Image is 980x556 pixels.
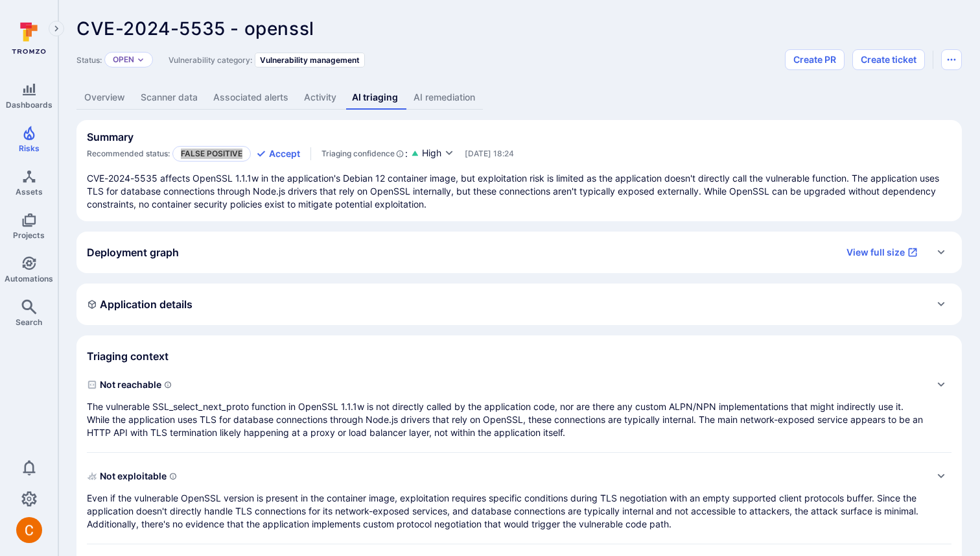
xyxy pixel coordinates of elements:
[87,492,926,531] p: Even if the vulnerable OpenSSL version is present in the container image, exploitation requires s...
[76,55,102,65] span: Status:
[172,146,251,162] p: False positive
[321,147,395,160] span: Triaging confidence
[255,53,365,67] div: Vulnerability management
[16,317,42,327] span: Search
[205,86,296,110] a: Associated alerts
[406,86,483,110] a: AI remediation
[16,517,42,543] div: Camilo Rivera
[87,374,951,439] div: Expand
[133,86,205,110] a: Scanner data
[465,149,514,158] span: Only visible to Tromzo users
[321,147,408,160] div: :
[839,242,926,263] a: View full size
[87,350,169,363] h2: Triaging context
[87,400,926,439] p: The vulnerable SSL_select_next_proto function in OpenSSL 1.1.1w is not directly called by the app...
[76,284,962,325] div: Expand
[6,100,52,110] span: Dashboards
[76,232,962,273] div: Expand
[169,472,177,480] svg: Indicates if a vulnerability can be exploited by an attacker to gain unauthorized access, execute...
[164,381,172,389] svg: Indicates if a vulnerability code, component, function or a library can actually be reached or in...
[87,130,134,143] h2: Summary
[87,466,926,487] span: Not exploitable
[137,56,145,64] button: Expand dropdown
[19,143,40,153] span: Risks
[5,274,53,284] span: Automations
[785,49,845,70] button: Create PR
[76,18,314,40] span: CVE-2024-5535 - openssl
[52,23,61,34] i: Expand navigation menu
[169,55,252,65] span: Vulnerability category:
[422,147,454,160] button: High
[941,49,962,70] button: Options menu
[49,21,64,36] button: Expand navigation menu
[87,298,192,311] h2: Application details
[87,374,926,395] span: Not reachable
[396,147,404,160] svg: AI Triaging Agent self-evaluates the confidence behind recommended status based on the depth and ...
[344,86,406,110] a: AI triaging
[87,466,951,531] div: Expand
[296,86,344,110] a: Activity
[87,172,951,211] p: CVE-2024-5535 affects OpenSSL 1.1.1w in the application's Debian 12 container image, but exploita...
[87,149,170,158] span: Recommended status:
[422,147,441,160] span: High
[852,49,925,70] button: Create ticket
[16,187,43,197] span: Assets
[13,230,45,240] span: Projects
[76,86,962,110] div: Vulnerability tabs
[87,246,179,259] h2: Deployment graph
[76,86,133,110] a: Overview
[256,147,300,160] button: Accept
[16,517,42,543] img: ACg8ocJuq_DPPTkXyD9OlTnVLvDrpObecjcADscmEHLMiTyEnTELew=s96-c
[113,54,134,65] button: Open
